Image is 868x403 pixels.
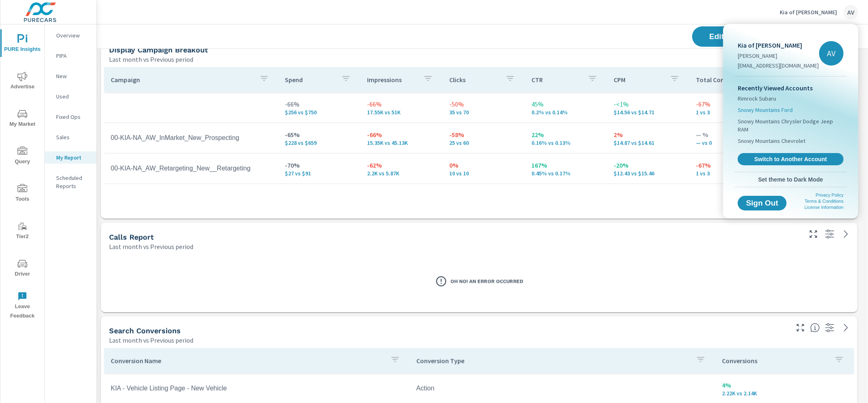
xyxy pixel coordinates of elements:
[738,117,844,134] span: Snowy Mountains Chrysler Dodge Jeep RAM
[805,205,844,210] a: License Information
[738,106,793,114] span: Snowy Mountains Ford
[816,193,844,197] a: Privacy Policy
[735,172,847,187] button: Set theme to Dark Mode
[738,94,776,103] span: Rimrock Subaru
[742,156,839,163] span: Switch to Another Account
[819,41,844,66] div: AV
[738,40,819,50] p: Kia of [PERSON_NAME]
[738,61,819,70] p: [EMAIL_ADDRESS][DOMAIN_NAME]
[738,153,844,165] a: Switch to Another Account
[738,137,805,145] span: Snowy Mountains Chevrolet
[738,83,844,93] p: Recently Viewed Accounts
[738,196,787,210] button: Sign Out
[744,199,780,207] span: Sign Out
[738,52,819,60] p: [PERSON_NAME]
[738,176,844,183] span: Set theme to Dark Mode
[805,199,844,204] a: Terms & Conditions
